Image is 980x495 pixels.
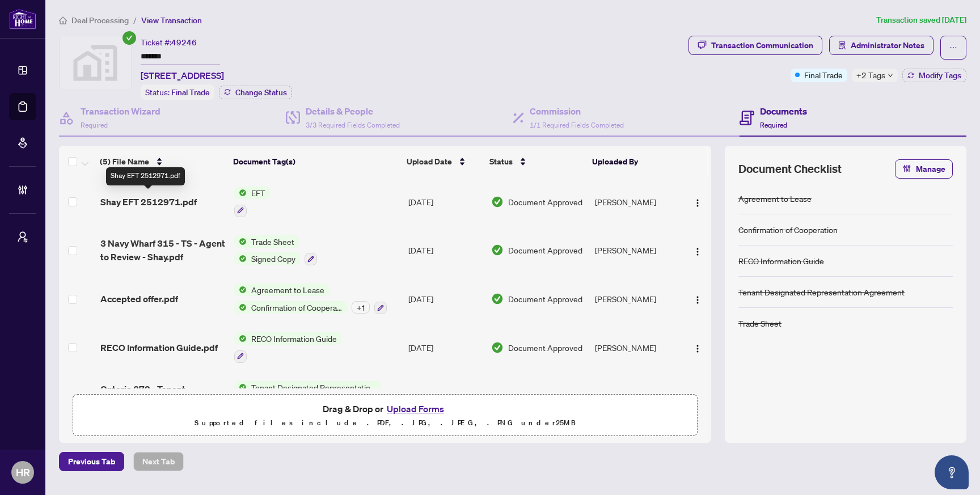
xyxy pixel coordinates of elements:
[404,372,487,421] td: [DATE]
[404,274,487,323] td: [DATE]
[234,187,247,199] img: Status Icon
[856,69,885,82] span: +2 Tags
[81,121,108,129] span: Required
[141,69,224,82] span: [STREET_ADDRESS]
[876,14,966,27] article: Transaction saved [DATE]
[234,284,387,314] button: Status IconAgreement to LeaseStatus IconConfirmation of Cooperation+1
[234,284,247,296] img: Status Icon
[100,155,149,168] span: (5) File Name
[688,290,707,308] button: Logo
[234,332,341,363] button: Status IconRECO Information Guide
[80,416,690,430] p: Supported files include .PDF, .JPG, .JPEG, .PNG under 25 MB
[590,372,682,421] td: [PERSON_NAME]
[738,192,812,205] div: Agreement to Lease
[234,301,247,314] img: Status Icon
[247,301,347,314] span: Confirmation of Cooperation
[693,198,702,208] img: Logo
[491,196,504,208] img: Document Status
[122,31,136,45] span: check-circle
[219,86,292,99] button: Change Status
[491,244,504,256] img: Document Status
[738,286,905,298] div: Tenant Designated Representation Agreement
[491,293,504,305] img: Document Status
[738,161,842,177] span: Document Checklist
[829,36,933,55] button: Administrator Notes
[133,452,184,471] button: Next Tab
[404,177,487,226] td: [DATE]
[59,452,124,471] button: Previous Tab
[100,341,218,354] span: RECO Information Guide.pdf
[383,401,447,416] button: Upload Forms
[234,235,247,248] img: Status Icon
[916,160,945,178] span: Manage
[838,41,846,49] span: solution
[530,104,624,118] h4: Commission
[81,104,160,118] h4: Transaction Wizard
[588,146,678,177] th: Uploaded By
[590,274,682,323] td: [PERSON_NAME]
[738,317,782,329] div: Trade Sheet
[234,381,247,394] img: Status Icon
[71,15,129,26] span: Deal Processing
[17,231,28,243] span: user-switch
[404,226,487,275] td: [DATE]
[234,235,317,266] button: Status IconTrade SheetStatus IconSigned Copy
[234,252,247,265] img: Status Icon
[489,155,513,168] span: Status
[508,293,582,305] span: Document Approved
[738,255,824,267] div: RECO Information Guide
[100,195,197,209] span: Shay EFT 2512971.pdf
[141,15,202,26] span: View Transaction
[306,121,400,129] span: 3/3 Required Fields Completed
[100,382,226,409] span: Ontario 372 - Tenant Designated Representation Agreement - Authority for Lease or Purchase.pdf
[760,121,787,129] span: Required
[234,381,381,412] button: Status IconTenant Designated Representation Agreement
[508,341,582,354] span: Document Approved
[235,88,287,96] span: Change Status
[711,36,813,54] div: Transaction Communication
[68,452,115,471] span: Previous Tab
[804,69,843,81] span: Final Trade
[247,381,381,394] span: Tenant Designated Representation Agreement
[491,341,504,354] img: Document Status
[133,14,137,27] li: /
[895,159,953,179] button: Manage
[693,344,702,353] img: Logo
[738,223,838,236] div: Confirmation of Cooperation
[485,146,588,177] th: Status
[902,69,966,82] button: Modify Tags
[95,146,229,177] th: (5) File Name
[693,247,702,256] img: Logo
[508,244,582,256] span: Document Approved
[402,146,484,177] th: Upload Date
[508,196,582,208] span: Document Approved
[60,36,131,90] img: svg%3e
[590,177,682,226] td: [PERSON_NAME]
[73,395,697,437] span: Drag & Drop orUpload FormsSupported files include .PDF, .JPG, .JPEG, .PNG under25MB
[247,187,270,199] span: EFT
[171,87,210,98] span: Final Trade
[404,323,487,372] td: [DATE]
[688,241,707,259] button: Logo
[171,37,197,48] span: 49246
[590,226,682,275] td: [PERSON_NAME]
[888,73,893,78] span: down
[141,84,214,100] div: Status:
[100,292,178,306] span: Accepted offer.pdf
[323,401,447,416] span: Drag & Drop or
[9,9,36,29] img: logo
[688,339,707,357] button: Logo
[229,146,402,177] th: Document Tag(s)
[407,155,452,168] span: Upload Date
[688,193,707,211] button: Logo
[247,284,329,296] span: Agreement to Lease
[59,16,67,24] span: home
[919,71,961,79] span: Modify Tags
[760,104,807,118] h4: Documents
[247,252,300,265] span: Signed Copy
[851,36,924,54] span: Administrator Notes
[935,455,969,489] button: Open asap
[590,323,682,372] td: [PERSON_NAME]
[693,295,702,304] img: Logo
[141,36,197,49] div: Ticket #:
